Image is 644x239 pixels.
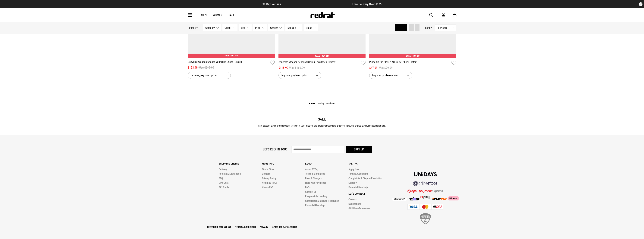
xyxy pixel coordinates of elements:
[262,2,281,6] span: 30 Day Returns
[188,124,456,127] p: Last season's styles are this week's treasures. Don't miss out the latest markdowns to grab your ...
[287,26,296,29] span: Specials
[305,172,325,175] a: Terms & Conditions
[201,13,207,17] a: Men
[268,24,284,31] button: Gender
[348,192,392,195] p: Let's Connect
[188,72,231,79] button: buy now, pay later option
[206,226,233,228] a: Freephone 0800 728 728
[409,197,420,200] img: Zip
[278,60,359,66] a: Converse Weapon Seasonal Colour Low Shoes - Unisex
[262,177,276,180] a: Privacy Policy
[262,181,277,184] a: Afterpay T&Cs
[278,72,321,79] button: buy now, pay later option
[305,186,310,189] a: FAQs
[306,26,312,29] span: Brand
[407,189,443,193] img: DPS
[348,177,382,180] a: Complaints & Dispute Resolution
[305,181,326,184] a: Help with Payments
[234,226,257,228] a: Terms & Conditions
[203,24,221,31] button: Category
[304,24,318,31] button: Brand
[262,172,270,175] a: Contact
[432,198,447,200] img: Splitpay
[188,26,198,29] p: Refine By
[270,226,298,228] a: ©2025 Red Rat Clothing
[369,66,378,70] span: $47.99
[414,172,437,176] img: Unidays
[369,72,412,79] button: buy now, pay later option
[407,204,443,210] img: Cards
[305,162,348,165] p: Ezpay
[188,60,269,65] a: Converse Weapon Choose Yours Mid Shoes - Unisex
[289,66,305,70] span: Was $169.99
[317,102,335,105] span: Loading more items
[191,73,222,78] span: buy now, pay later option
[188,65,198,70] span: $153.99
[305,190,316,193] a: Contact us
[305,177,322,180] a: Fees & Charges
[352,2,382,6] span: Free Delivery Over $175
[199,65,214,70] span: Was $219.99
[305,168,319,171] a: About EZPay
[348,172,368,175] a: Terms & Conditions
[219,186,229,189] a: Gift Cards
[420,196,429,199] img: Splitpay
[263,148,289,151] label: Let's keep in touch
[270,26,278,29] span: Gender
[348,181,357,184] a: Splitpay
[348,162,392,165] p: Splitpay
[288,2,345,6] iframe: Customer reviews powered by Trustpilot
[348,186,368,189] a: Financial Hardship
[225,26,231,29] span: Colour
[253,24,267,31] button: Price
[411,55,419,57] span: - 40% off
[429,26,432,29] span: by
[222,24,237,31] button: Colour
[239,24,252,31] button: Size
[230,54,238,57] span: - 30% off
[278,66,288,70] span: $118.99
[413,181,438,186] img: online eftpos
[437,26,450,29] span: Relevance
[435,24,456,31] button: Relevance
[348,207,370,210] a: #AllAboutStreetwear
[420,213,431,224] img: SSL
[346,146,372,153] button: Sign up
[3,2,14,13] button: Open LiveChat chat widget
[305,199,339,202] a: Complaints & Dispute Resolution
[425,26,432,30] button: Sortby
[379,66,393,70] span: Was $79.99
[262,168,274,171] a: Find a Store
[258,226,270,228] a: Privacy
[219,168,227,171] a: Delivery
[281,73,313,78] span: buy now, pay later option
[315,55,320,57] span: SALE
[262,162,305,165] p: More Info
[305,204,325,207] a: Financial Hardship
[392,198,407,201] img: Afterpay
[219,172,241,175] a: Returns & Exchanges
[369,60,450,66] a: Puma CA Pro Classic AC Trainer Shoes - Infant
[310,12,335,18] img: Redrat logo
[320,55,329,57] span: - 30% off
[219,162,262,165] p: Shopping Online
[447,196,459,200] img: Klarna
[255,26,260,29] span: Price
[205,26,215,29] span: Category
[348,168,360,171] a: Apply Now
[348,202,361,205] a: Suggestions
[348,198,357,201] a: Careers
[228,13,235,17] a: Sale
[219,177,223,180] a: FAQ
[219,181,228,184] a: Live Chat
[406,55,411,57] span: SALE
[285,24,302,31] button: Specials
[305,195,327,198] a: Responsible Lending
[213,13,222,17] a: Women
[188,117,456,121] h2: Sale
[262,186,273,189] a: Klarna FAQ
[241,26,245,29] span: Size
[225,54,229,57] span: SALE
[372,73,404,78] span: buy now, pay later option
